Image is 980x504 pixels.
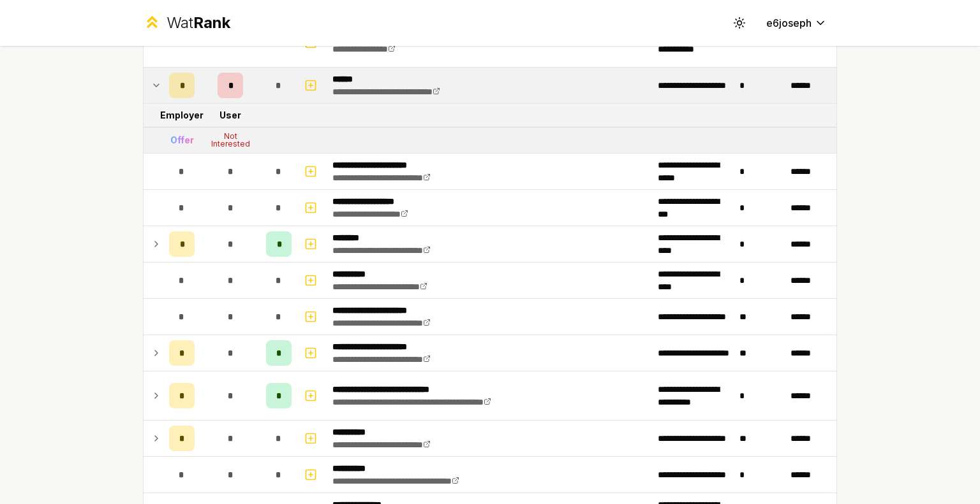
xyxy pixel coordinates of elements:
div: Offer [170,134,194,147]
div: Not Interested [205,133,256,148]
span: Rank [193,13,230,32]
td: Employer [164,104,200,127]
td: User [200,104,261,127]
a: WatRank [143,13,230,33]
span: e6joseph [766,15,812,31]
div: Wat [167,13,230,33]
button: e6joseph [756,11,837,34]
